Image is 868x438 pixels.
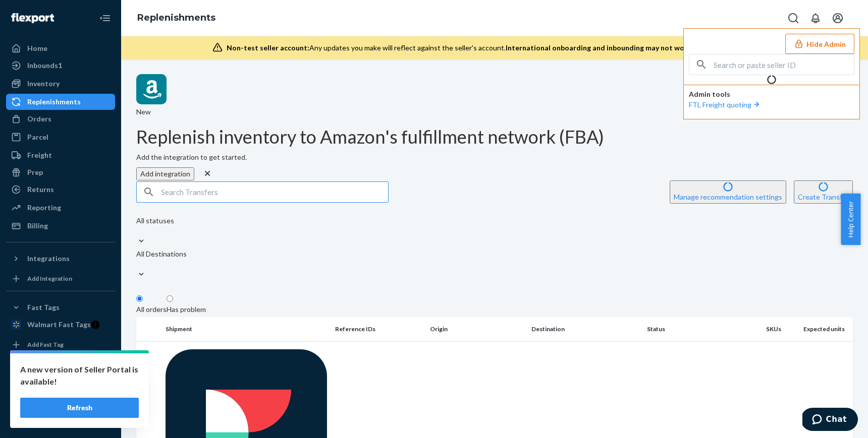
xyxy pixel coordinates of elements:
[6,251,115,267] button: Integrations
[27,320,91,330] div: Walmart Fast Tags
[136,249,187,259] div: All Destinations
[6,57,115,74] a: Inbounds1
[27,79,60,89] div: Inventory
[20,398,139,418] button: Refresh
[136,107,853,117] div: New
[714,54,854,75] input: Search or paste seller ID
[27,43,47,53] div: Home
[738,317,785,341] th: SKUs
[6,218,115,234] a: Billing
[27,274,72,283] div: Add Integration
[643,317,738,341] th: Status
[828,8,848,28] button: Open account menu
[670,180,786,204] button: Manage recommendation settings
[6,376,115,392] button: Talk to Support
[227,43,767,53] div: Any updates you make will reflect against the seller's account.
[841,194,860,245] button: Help Center
[161,182,388,202] input: Search Transfers
[6,317,115,333] a: Walmart Fast Tags
[27,60,58,71] div: Inbounds
[20,363,139,388] p: A new version of Seller Portal is available!
[136,295,143,302] input: All orders
[161,317,331,341] th: Shipment
[27,150,52,160] div: Freight
[6,393,115,409] a: Help Center
[27,221,48,231] div: Billing
[6,358,115,374] a: Settings
[27,97,81,107] div: Replenishments
[6,111,115,127] a: Orders
[785,34,854,54] button: Hide Admin
[136,127,853,147] h1: Replenish inventory to Amazon's fulfillment network (FBA)
[527,317,642,341] th: Destination
[167,304,206,315] div: Has problem
[6,94,115,110] a: Replenishments
[6,410,115,426] button: Give Feedback
[27,340,64,349] div: Add Fast Tag
[6,164,115,180] a: Prep
[202,168,212,179] button: close
[27,302,60,312] div: Fast Tags
[136,216,187,226] div: All statuses
[6,76,115,92] a: Inventory
[6,200,115,216] a: Reporting
[27,203,61,213] div: Reporting
[27,167,43,177] div: Prep
[426,317,527,341] th: Origin
[27,114,51,124] div: Orders
[689,89,854,99] p: Admin tools
[785,317,853,341] th: Expected units
[506,43,767,52] span: International onboarding and inbounding may not work during impersonation.
[802,408,858,433] iframe: Opens a widget where you can chat to one of our agents
[137,12,215,23] a: Replenishments
[27,254,70,264] div: Integrations
[136,152,853,162] p: Add the integration to get started.
[783,8,803,28] button: Open Search Box
[6,181,115,198] a: Returns
[95,8,115,28] button: Close Navigation
[27,132,48,142] div: Parcel
[136,167,194,180] button: Add integration
[136,226,137,236] input: All statuses
[6,40,115,56] a: Home
[689,100,762,109] a: FTL Freight quoting
[6,129,115,145] a: Parcel
[794,180,853,204] button: Create Transfer
[136,259,137,269] input: All Destinations
[27,184,54,195] div: Returns
[11,13,54,23] img: Flexport logo
[58,60,62,71] div: 1
[6,337,115,353] a: Add Fast Tag
[6,299,115,316] button: Fast Tags
[129,4,224,33] ol: breadcrumbs
[331,317,426,341] th: Reference IDs
[136,304,167,315] div: All orders
[805,8,826,28] button: Open notifications
[167,295,173,302] input: Has problem
[6,271,115,287] a: Add Integration
[6,147,115,163] a: Freight
[227,43,309,52] span: Non-test seller account:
